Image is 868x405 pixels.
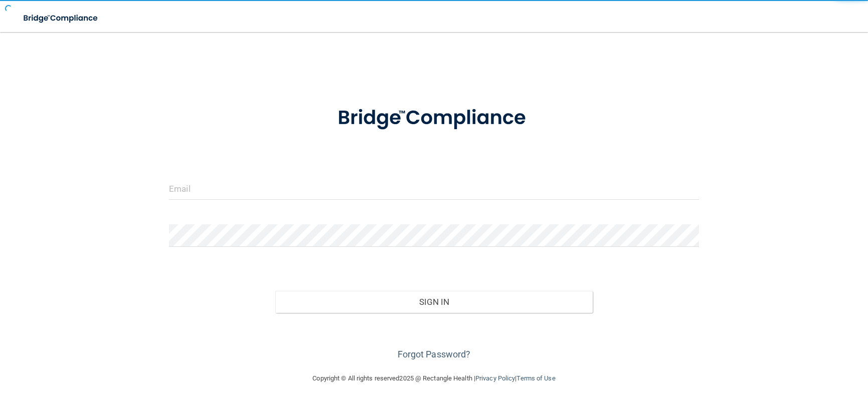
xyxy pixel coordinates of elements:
a: Forgot Password? [398,349,471,359]
a: Privacy Policy [475,374,515,382]
img: bridge_compliance_login_screen.278c3ca4.svg [317,92,551,144]
img: bridge_compliance_login_screen.278c3ca4.svg [15,8,107,29]
a: Terms of Use [516,374,555,382]
button: Sign In [275,291,593,313]
input: Email [169,177,699,200]
div: Copyright © All rights reserved 2025 @ Rectangle Health | | [251,362,617,394]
